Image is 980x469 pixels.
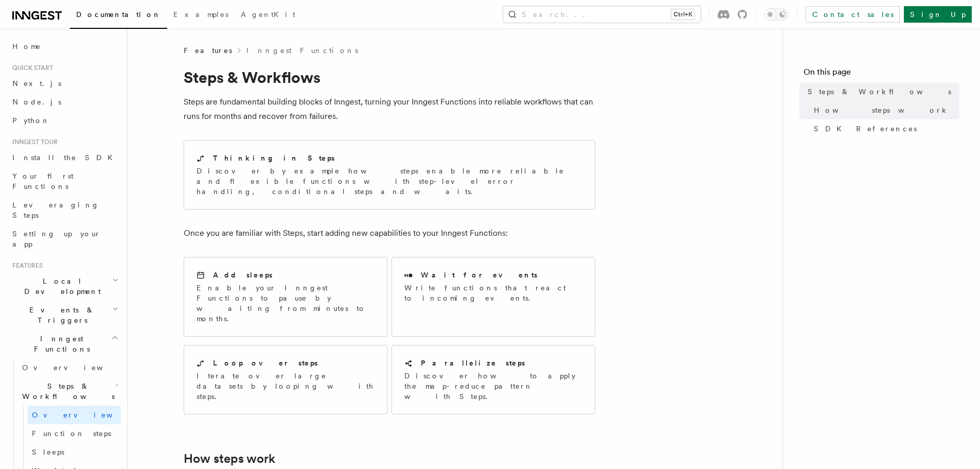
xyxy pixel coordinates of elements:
a: Your first Functions [8,167,121,196]
a: Parallelize stepsDiscover how to apply the map-reduce pattern with Steps. [391,345,595,414]
h2: Loop over steps [213,358,318,368]
p: Enable your Inngest Functions to pause by waiting from minutes to months. [197,283,375,324]
span: Features [8,262,43,270]
a: Node.js [8,93,121,111]
span: Setting up your app [12,230,101,248]
span: Inngest Functions [8,334,111,354]
a: Wait for eventsWrite functions that react to incoming events. [391,257,595,337]
span: Documentation [76,10,161,19]
span: Steps & Workflows [18,381,115,402]
a: Overview [18,358,121,377]
a: Thinking in StepsDiscover by example how steps enable more reliable and flexible functions with s... [184,140,595,210]
h2: Wait for events [421,270,538,280]
span: Events & Triggers [8,305,112,325]
h2: Thinking in Steps [213,153,335,163]
a: SDK References [810,119,959,138]
span: How steps work [814,105,949,115]
span: Inngest tour [8,138,58,146]
a: Contact sales [806,6,900,23]
kbd: Ctrl+K [671,9,694,20]
a: Examples [167,3,235,28]
p: Write functions that react to incoming events. [404,283,582,303]
a: Setting up your app [8,224,121,253]
span: Home [12,41,41,51]
p: Iterate over large datasets by looping with steps. [197,371,375,402]
h2: Parallelize steps [421,358,525,368]
span: Overview [32,411,138,419]
a: Add sleepsEnable your Inngest Functions to pause by waiting from minutes to months. [184,257,387,337]
a: Sleeps [28,443,121,461]
a: Overview [28,406,121,424]
a: Sign Up [904,6,972,23]
span: Features [184,45,232,56]
span: Examples [173,10,228,19]
a: Python [8,111,121,130]
button: Local Development [8,272,121,301]
span: Quick start [8,64,53,72]
a: Loop over stepsIterate over large datasets by looping with steps. [184,345,387,414]
button: Steps & Workflows [18,377,121,406]
span: Steps & Workflows [808,86,951,97]
span: Sleeps [32,448,64,456]
p: Once you are familiar with Steps, start adding new capabilities to your Inngest Functions: [184,226,595,240]
button: Search...Ctrl+K [503,6,701,23]
p: Steps are fundamental building blocks of Inngest, turning your Inngest Functions into reliable wo... [184,95,595,124]
h2: Add sleeps [213,270,273,280]
span: Python [12,116,50,125]
a: Leveraging Steps [8,196,121,224]
span: Local Development [8,276,112,297]
a: Function steps [28,424,121,443]
a: How steps work [810,101,959,119]
a: Documentation [70,3,167,29]
button: Inngest Functions [8,329,121,358]
h4: On this page [804,66,959,82]
a: Next.js [8,74,121,93]
span: Overview [22,363,128,372]
a: Home [8,37,121,56]
span: Next.js [12,79,61,88]
span: Leveraging Steps [12,201,99,219]
a: How steps work [184,451,275,466]
a: Steps & Workflows [804,82,959,101]
button: Toggle dark mode [764,8,789,21]
span: Install the SDK [12,153,119,162]
a: Inngest Functions [246,45,358,56]
button: Events & Triggers [8,301,121,329]
a: AgentKit [235,3,301,28]
span: Function steps [32,429,111,438]
a: Install the SDK [8,148,121,167]
span: Your first Functions [12,172,74,190]
span: Node.js [12,98,61,106]
span: SDK References [814,124,917,134]
p: Discover how to apply the map-reduce pattern with Steps. [404,371,582,402]
p: Discover by example how steps enable more reliable and flexible functions with step-level error h... [197,166,582,197]
h1: Steps & Workflows [184,68,595,86]
span: AgentKit [241,10,295,19]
